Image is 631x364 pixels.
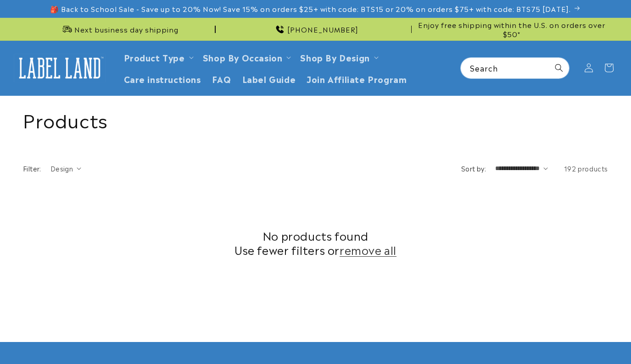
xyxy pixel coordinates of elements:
summary: Product Type [118,46,197,68]
span: FAQ [212,73,231,84]
label: Sort by: [461,164,486,173]
span: Shop By Occasion [203,52,283,62]
span: Next business day shipping [74,25,179,34]
summary: Shop By Occasion [197,46,295,68]
span: 192 products [564,164,608,173]
button: Search [549,58,569,78]
div: Announcement [219,18,412,40]
a: Care instructions [118,68,207,89]
a: Shop By Design [300,51,369,63]
span: Care instructions [124,73,201,84]
span: Enjoy free shipping within the U.S. on orders over $50* [415,20,608,38]
iframe: Gorgias Floating Chat [438,321,622,355]
a: Label Guide [237,68,302,89]
h2: No products found Use fewer filters or [23,228,608,257]
summary: Shop By Design [295,46,382,68]
span: [PHONE_NUMBER] [287,25,358,34]
a: Label Land [11,50,109,86]
a: Join Affiliate Program [301,68,412,89]
summary: Design (0 selected) [50,164,81,173]
img: Label Land [14,54,106,82]
h1: Products [23,107,608,131]
span: Design [50,164,73,173]
h2: Filter: [23,164,41,173]
span: Join Affiliate Program [307,73,407,84]
span: Label Guide [242,73,296,84]
span: 🎒 Back to School Sale - Save up to 20% Now! Save 15% on orders $25+ with code: BTS15 or 20% on or... [50,4,571,13]
div: Announcement [415,18,608,40]
a: FAQ [207,68,237,89]
a: Product Type [124,51,185,63]
div: Announcement [23,18,216,40]
a: remove all [340,243,396,257]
